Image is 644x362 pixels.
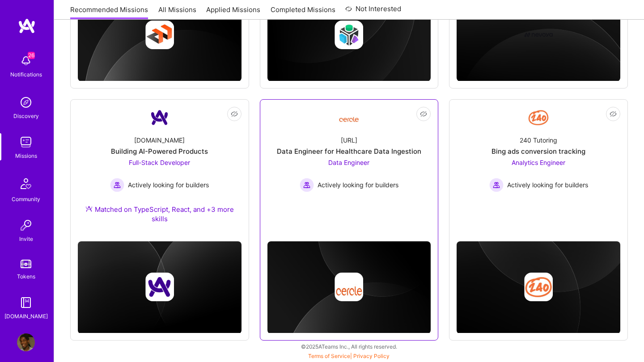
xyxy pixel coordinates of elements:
div: Data Engineer for Healthcare Data Ingestion [277,147,421,156]
img: guide book [17,294,35,311]
div: Tokens [17,272,35,281]
img: User Avatar [17,333,35,351]
img: cover [78,241,241,334]
div: Missions [15,151,37,160]
div: Invite [19,234,33,244]
span: Analytics Engineer [512,159,565,166]
img: Invite [17,216,35,234]
img: Actively looking for builders [300,178,314,192]
img: Company logo [524,273,553,301]
img: discovery [17,93,35,111]
div: [DOMAIN_NAME] [134,135,185,145]
i: icon EyeClosed [420,110,427,118]
img: Company logo [335,273,363,301]
a: Applied Missions [206,5,260,20]
a: Terms of Service [308,353,350,359]
img: logo [18,18,36,34]
div: [DOMAIN_NAME] [4,311,48,321]
div: Notifications [10,70,42,79]
div: © 2025 ATeams Inc., All rights reserved. [54,335,644,358]
span: Actively looking for builders [128,180,209,189]
img: Company logo [145,21,174,49]
div: Matched on TypeScript, React, and +3 more skills [78,205,241,223]
div: 240 Tutoring [520,135,557,145]
img: Company logo [145,273,174,301]
div: Discovery [13,111,39,121]
a: Company Logo240 TutoringBing ads conversion trackingAnalytics Engineer Actively looking for build... [457,107,620,216]
img: Actively looking for builders [110,178,124,192]
span: | [308,353,390,359]
img: teamwork [17,133,35,151]
span: Actively looking for builders [318,180,398,189]
span: Data Engineer [328,159,369,166]
img: cover [457,241,620,334]
a: Company Logo[DOMAIN_NAME]Building AI-Powered ProductsFull-Stack Developer Actively looking for bu... [78,107,241,234]
img: Actively looking for builders [489,178,504,192]
span: Full-Stack Developer [129,159,190,166]
a: User Avatar [15,333,37,351]
span: Actively looking for builders [507,180,588,189]
div: Community [12,194,40,204]
a: Privacy Policy [353,353,390,359]
a: Not Interested [345,4,401,20]
img: Company logo [335,21,363,49]
img: Ateam Purple Icon [85,205,93,212]
a: Recommended Missions [70,5,148,20]
img: cover [267,241,431,334]
a: Company Logo[URL]Data Engineer for Healthcare Data IngestionData Engineer Actively looking for bu... [267,107,431,216]
div: Bing ads conversion tracking [491,147,585,156]
i: icon EyeClosed [610,110,617,118]
img: Company logo [524,21,553,49]
img: Company Logo [149,107,170,128]
img: bell [17,52,35,70]
a: All Missions [158,5,196,20]
a: Completed Missions [271,5,335,20]
img: tokens [21,260,31,268]
img: Community [15,173,37,194]
span: 26 [28,52,35,59]
img: Company Logo [528,107,549,128]
img: Company Logo [338,110,360,125]
div: Building AI-Powered Products [111,147,208,156]
div: [URL] [341,135,357,145]
i: icon EyeClosed [231,110,238,118]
